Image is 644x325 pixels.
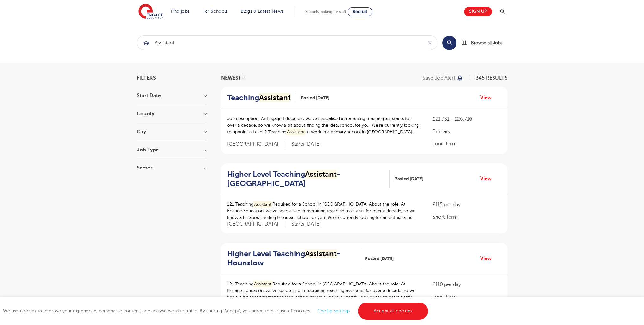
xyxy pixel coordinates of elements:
p: Save job alert [423,75,455,80]
a: Sign up [464,7,492,16]
p: Starts [DATE] [291,221,321,227]
span: We use cookies to improve your experience, personalise content, and analyse website traffic. By c... [3,309,430,313]
span: [GEOGRAPHIC_DATA] [227,141,285,148]
span: Posted [DATE] [301,94,329,101]
a: Find jobs [171,9,190,14]
p: 121 Teaching Required for a School in [GEOGRAPHIC_DATA] About the role: At Engage Education, we’v... [227,281,420,301]
h3: City [137,129,207,134]
p: Long Term [432,293,501,301]
h2: Teaching [227,93,291,102]
a: Cookie settings [317,309,350,313]
p: £115 per day [432,201,501,208]
span: 345 RESULTS [476,75,507,81]
a: View [480,175,496,183]
span: Posted [DATE] [394,175,423,182]
button: Search [442,36,456,50]
button: Clear [423,36,437,50]
p: Job description: At Engage Education, we’ve specialised in recruiting teaching assistants for ove... [227,115,420,135]
span: Recruit [353,9,367,14]
a: View [480,93,496,102]
a: View [480,254,496,263]
a: Browse all Jobs [462,39,507,47]
h3: County [137,111,207,116]
p: Primary [432,128,501,135]
p: Long Term [432,140,501,148]
span: Schools looking for staff [305,10,346,14]
span: [GEOGRAPHIC_DATA] [227,221,285,227]
img: Engage Education [138,4,163,20]
p: £21,731 - £26,716 [432,115,501,123]
a: Recruit [348,7,372,16]
h3: Sector [137,165,207,170]
input: Submit [137,36,423,50]
mark: Assistant [253,281,273,287]
a: Blogs & Latest News [241,9,284,14]
a: Higher Level TeachingAssistant- [GEOGRAPHIC_DATA] [227,170,390,188]
a: For Schools [202,9,227,14]
p: Short Term [432,213,501,221]
mark: Assistant [286,129,306,135]
span: Posted [DATE] [365,255,394,262]
span: Filters [137,75,156,80]
h3: Start Date [137,93,207,98]
mark: Assistant [305,249,337,258]
a: TeachingAssistant [227,93,296,102]
mark: Assistant [253,201,273,208]
button: Save job alert [423,75,463,80]
mark: Assistant [305,170,337,179]
p: Starts [DATE] [291,141,321,148]
h2: Higher Level Teaching - [GEOGRAPHIC_DATA] [227,170,385,188]
p: 121 Teaching Required for a School in [GEOGRAPHIC_DATA] About the role: At Engage Education, we’v... [227,201,420,221]
span: Browse all Jobs [471,39,502,47]
p: £110 per day [432,281,501,288]
div: Submit [137,35,437,50]
a: Accept all cookies [358,303,428,320]
h3: Job Type [137,147,207,152]
h2: Higher Level Teaching - Hounslow [227,249,355,268]
mark: Assistant [259,93,291,102]
a: Higher Level TeachingAssistant- Hounslow [227,249,360,268]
